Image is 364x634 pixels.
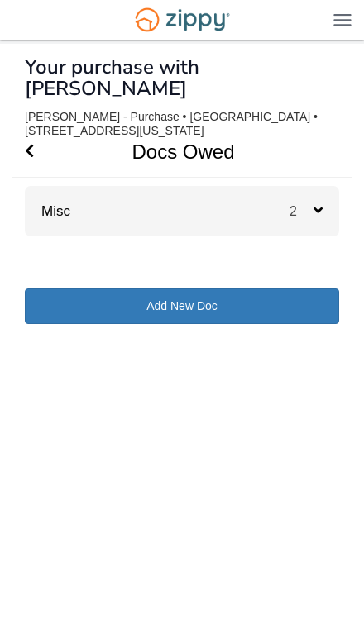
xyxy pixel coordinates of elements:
a: Go Back [25,126,34,177]
a: Add New Doc [25,288,339,324]
img: Mobile Dropdown Menu [333,13,352,26]
h1: Docs Owed [12,126,333,177]
h1: Your purchase with [PERSON_NAME] [25,56,339,100]
div: [PERSON_NAME] - Purchase • [GEOGRAPHIC_DATA] • [STREET_ADDRESS][US_STATE] [25,110,339,138]
a: Misc [25,203,70,219]
span: 2 [290,204,314,218]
